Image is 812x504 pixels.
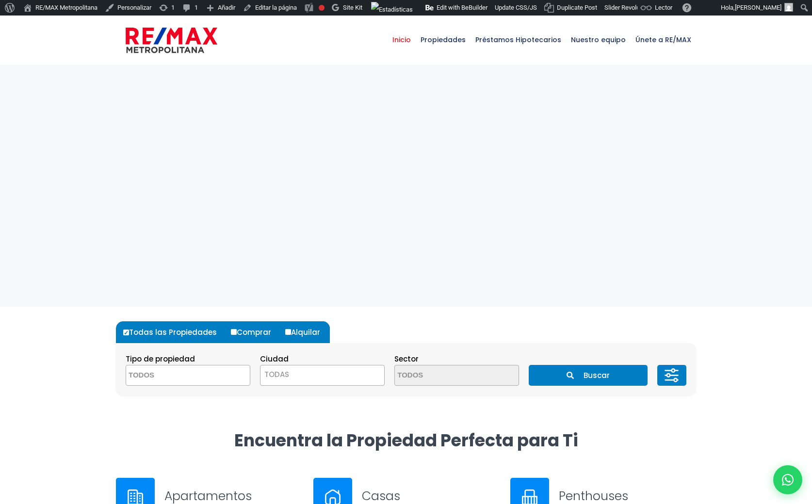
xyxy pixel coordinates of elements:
span: Sector [394,354,419,364]
span: Site Kit [343,4,362,11]
input: Comprar [231,329,237,335]
a: Únete a RE/MAX [631,16,696,64]
button: Buscar [529,365,647,386]
label: Comprar [228,321,281,343]
div: Frase clave objetivo no establecida [319,5,325,11]
span: Préstamos Hipotecarios [471,25,566,54]
a: Nuestro equipo [566,16,631,64]
textarea: Search [126,365,220,386]
strong: Encuentra la Propiedad Perfecta para Ti [234,428,578,452]
a: Préstamos Hipotecarios [471,16,566,64]
span: TODAS [264,369,289,379]
label: Alquilar [283,321,330,343]
span: Nuestro equipo [566,25,631,54]
span: TODAS [260,365,385,386]
textarea: Search [395,365,489,386]
span: Ciudad [260,354,289,364]
img: Visitas de 48 horas. Haz clic para ver más estadísticas del sitio. [371,2,413,17]
input: Alquilar [285,329,291,335]
input: Todas las Propiedades [123,330,129,335]
img: remax-metropolitana-logo [126,26,217,55]
a: RE/MAX Metropolitana [126,16,217,64]
span: Únete a RE/MAX [631,25,696,54]
span: [PERSON_NAME] [735,4,781,11]
a: Propiedades [416,16,471,64]
span: TODAS [260,368,384,381]
span: Propiedades [416,25,471,54]
a: Inicio [388,16,416,64]
span: Slider Revolution [604,4,650,11]
label: Todas las Propiedades [121,321,227,343]
span: Tipo de propiedad [126,354,195,364]
span: Inicio [388,25,416,54]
